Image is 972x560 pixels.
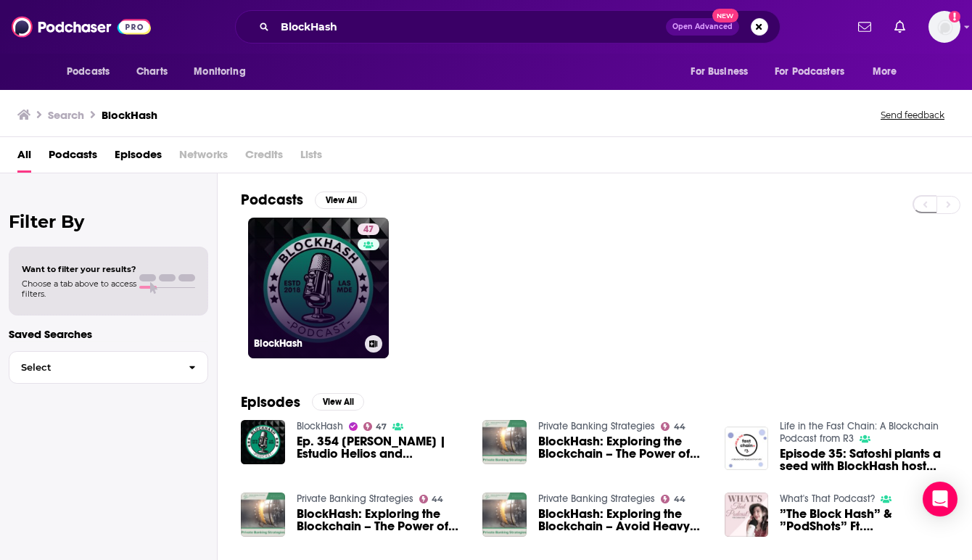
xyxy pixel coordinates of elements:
[248,218,389,358] a: 47BlockHash
[241,191,303,209] h2: Podcasts
[873,62,897,82] span: More
[482,493,527,537] img: BlockHash: Exploring the Blockchain – Avoid Heavy Taxation on Your Assets – Part 3 (Ep. 58)
[57,58,128,86] button: open menu
[115,143,162,173] a: Episodes
[312,393,364,411] button: View All
[712,9,738,22] span: New
[297,435,466,460] a: Ep. 354 Clément Yeung | Estudio Helios and BlockHash Con 2023
[9,211,208,232] h2: Filter By
[297,420,343,432] a: BlockHash
[22,279,136,299] span: Choose a tab above to access filters.
[275,15,666,38] input: Search podcasts, credits, & more...
[363,223,374,237] span: 47
[928,11,960,43] img: User Profile
[725,493,769,537] img: ”The Block Hash” & ”PodShots” Ft. Brandon Zemp
[235,10,781,44] div: Search podcasts, credits, & more...
[432,496,443,503] span: 44
[949,11,960,22] svg: Add a profile image
[245,143,283,173] span: Credits
[661,422,685,431] a: 44
[127,58,176,86] a: Charts
[241,191,367,209] a: PodcastsView All
[297,435,466,460] span: Ep. 354 [PERSON_NAME] | Estudio Helios and BlockHash Con 2023
[780,448,949,472] span: Episode 35: Satoshi plants a seed with BlockHash host [PERSON_NAME]!
[9,363,177,372] span: Select
[376,424,387,430] span: 47
[17,143,31,173] a: All
[12,13,151,41] img: Podchaser - Follow, Share and Rate Podcasts
[300,143,322,173] span: Lists
[780,493,875,505] a: What's That Podcast?
[661,495,685,503] a: 44
[928,11,960,43] span: Logged in as HughE
[775,62,844,82] span: For Podcasters
[482,420,527,464] img: BlockHash: Exploring the Blockchain – The Power of Infinite Banking – Part 1 (Episode 53)
[315,192,367,209] button: View All
[363,422,387,431] a: 47
[179,143,228,173] span: Networks
[538,420,655,432] a: Private Banking Strategies
[862,58,915,86] button: open menu
[928,11,960,43] button: Show profile menu
[852,15,877,39] a: Show notifications dropdown
[136,62,168,82] span: Charts
[9,351,208,384] button: Select
[780,448,949,472] a: Episode 35: Satoshi plants a seed with BlockHash host Brandon Zemp!
[765,58,865,86] button: open menu
[419,495,444,503] a: 44
[9,327,208,341] p: Saved Searches
[672,23,733,30] span: Open Advanced
[538,435,707,460] a: BlockHash: Exploring the Blockchain – The Power of Infinite Banking – Part 1 (Episode 53)
[241,493,285,537] img: BlockHash: Exploring the Blockchain – The Power of Infinite Banking – Part 2 (Ep. 54)
[254,337,359,350] h3: BlockHash
[67,62,110,82] span: Podcasts
[49,143,97,173] a: Podcasts
[297,508,466,532] a: BlockHash: Exploring the Blockchain – The Power of Infinite Banking – Part 2 (Ep. 54)
[923,482,957,516] div: Open Intercom Messenger
[358,223,379,235] a: 47
[48,108,84,122] h3: Search
[876,109,949,121] button: Send feedback
[780,508,949,532] a: ”The Block Hash” & ”PodShots” Ft. Brandon Zemp
[780,420,939,445] a: Life in the Fast Chain: A Blockchain Podcast from R3
[241,393,300,411] h2: Episodes
[538,493,655,505] a: Private Banking Strategies
[691,62,748,82] span: For Business
[680,58,766,86] button: open menu
[674,496,685,503] span: 44
[297,493,413,505] a: Private Banking Strategies
[194,62,245,82] span: Monitoring
[666,18,739,36] button: Open AdvancedNew
[241,420,285,464] img: Ep. 354 Clément Yeung | Estudio Helios and BlockHash Con 2023
[22,264,136,274] span: Want to filter your results?
[538,508,707,532] a: BlockHash: Exploring the Blockchain – Avoid Heavy Taxation on Your Assets – Part 3 (Ep. 58)
[780,508,949,532] span: ”The Block Hash” & ”PodShots” Ft. [PERSON_NAME]
[725,427,769,471] img: Episode 35: Satoshi plants a seed with BlockHash host Brandon Zemp!
[184,58,264,86] button: open menu
[674,424,685,430] span: 44
[889,15,911,39] a: Show notifications dropdown
[102,108,157,122] h3: BlockHash
[241,393,364,411] a: EpisodesView All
